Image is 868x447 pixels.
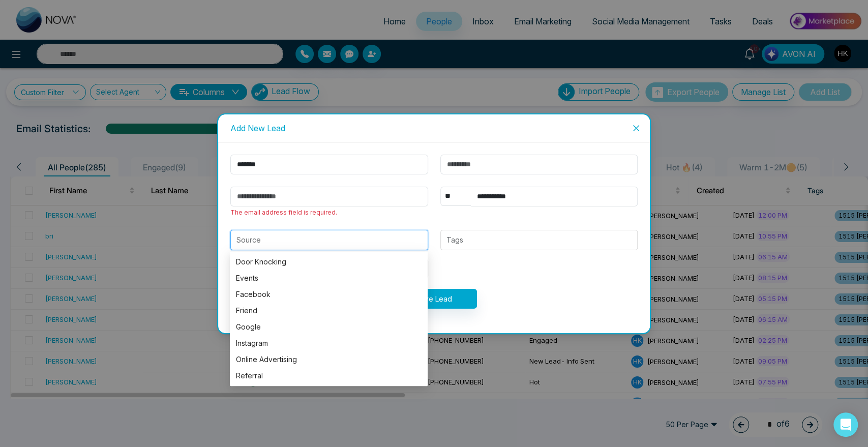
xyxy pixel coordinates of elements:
[622,114,650,142] button: Close
[236,321,422,333] div: Google
[236,273,422,284] div: Events
[230,351,428,368] div: Online Advertising
[230,368,428,384] div: Referral
[236,256,422,267] div: Door Knocking
[391,289,477,309] button: Save Lead
[230,254,428,270] div: Door Knocking
[236,289,422,300] div: Facebook
[230,208,337,216] span: The email address field is required.
[230,286,428,303] div: Facebook
[236,305,422,316] div: Friend
[230,303,428,319] div: Friend
[236,354,422,365] div: Online Advertising
[230,335,428,351] div: Instagram
[230,123,638,134] div: Add New Lead
[236,338,422,349] div: Instagram
[632,124,640,132] span: close
[833,412,858,437] div: Open Intercom Messenger
[230,270,428,286] div: Events
[236,370,422,381] div: Referral
[230,319,428,335] div: Google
